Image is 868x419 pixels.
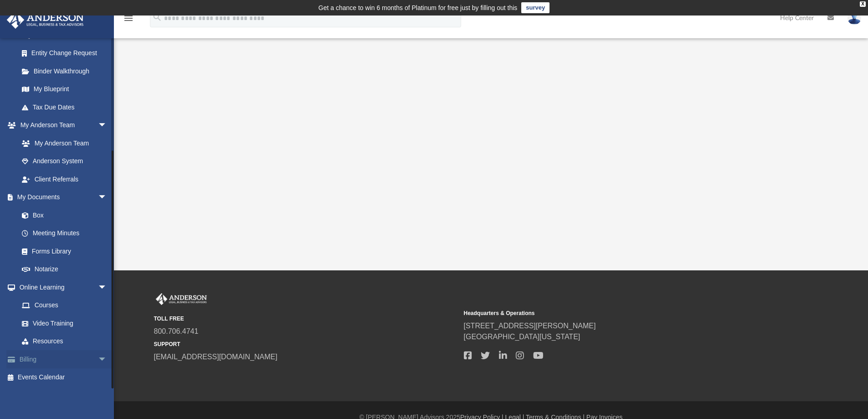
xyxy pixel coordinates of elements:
a: [STREET_ADDRESS][PERSON_NAME] [464,322,596,330]
a: My Documentsarrow_drop_down [6,188,116,207]
a: Entity Change Request [13,44,121,62]
a: [EMAIL_ADDRESS][DOMAIN_NAME] [154,353,277,361]
img: User Pic [847,11,861,25]
a: survey [521,2,550,13]
img: Anderson Advisors Platinum Portal [4,11,87,29]
div: close [860,1,866,7]
a: Tax Due Dates [13,98,121,116]
a: 800.706.4741 [154,327,199,335]
a: Forms Library [13,242,112,260]
a: Video Training [13,314,112,332]
a: menu [123,17,134,24]
a: Resources [13,332,116,351]
a: Meeting Minutes [13,224,116,243]
a: Anderson System [13,152,116,171]
span: arrow_drop_down [98,188,116,207]
a: Binder Walkthrough [13,62,121,80]
div: Get a chance to win 6 months of Platinum for free just by filling out this [318,2,518,13]
a: Client Referrals [13,170,116,188]
i: menu [123,13,134,24]
span: arrow_drop_down [98,116,116,135]
small: TOLL FREE [154,315,457,323]
a: My Blueprint [13,80,116,98]
a: [GEOGRAPHIC_DATA][US_STATE] [464,333,580,341]
a: Events Calendar [6,368,121,387]
a: Courses [13,296,116,315]
a: Notarize [13,260,116,279]
a: Billingarrow_drop_down [6,350,121,368]
small: Headquarters & Operations [464,309,767,317]
a: My Anderson Team [13,134,112,152]
a: Box [13,206,112,224]
a: Online Learningarrow_drop_down [6,278,116,296]
span: arrow_drop_down [98,278,116,297]
a: My Anderson Teamarrow_drop_down [6,116,116,134]
i: search [152,12,162,22]
img: Anderson Advisors Platinum Portal [154,293,209,305]
span: arrow_drop_down [98,350,116,369]
small: SUPPORT [154,340,457,348]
